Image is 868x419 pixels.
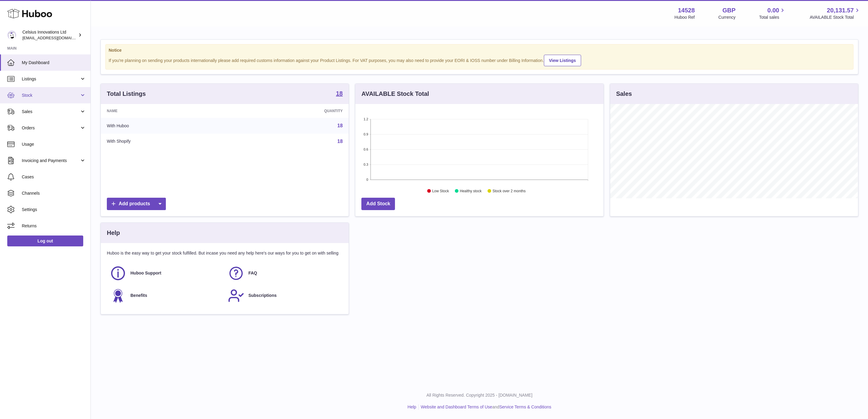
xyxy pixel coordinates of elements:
[22,223,86,229] span: Returns
[107,90,146,98] h3: Total Listings
[336,90,343,98] a: 18
[337,123,343,128] a: 18
[109,54,850,66] div: If you're planning on sending your products internationally please add required customs informati...
[722,6,735,15] strong: GBP
[130,270,161,276] span: Huboo Support
[432,189,449,193] text: Low Stock
[675,15,695,20] div: Huboo Ref
[759,6,786,20] a: 0.00 Total sales
[616,90,632,98] h3: Sales
[336,90,343,96] strong: 18
[7,235,83,246] a: Log out
[678,6,695,15] strong: 14528
[364,163,368,166] text: 0.3
[110,265,222,281] a: Huboo Support
[101,134,235,149] td: With Shopify
[228,265,340,281] a: FAQ
[499,404,551,409] a: Service Terms & Conditions
[493,189,526,193] text: Stock over 2 months
[22,60,86,66] span: My Dashboard
[96,392,863,398] p: All Rights Reserved. Copyright 2025 - [DOMAIN_NAME]
[408,404,416,409] a: Help
[810,15,861,20] span: AVAILABLE Stock Total
[130,293,147,298] span: Benefits
[367,178,368,181] text: 0
[22,93,80,98] span: Stock
[248,293,277,298] span: Subscriptions
[718,15,736,20] div: Currency
[22,76,80,82] span: Listings
[107,229,120,237] h3: Help
[107,198,166,210] a: Add products
[544,55,581,66] a: View Listings
[101,118,235,134] td: With Huboo
[110,287,222,304] a: Benefits
[228,287,340,304] a: Subscriptions
[361,198,395,210] a: Add Stock
[364,117,368,121] text: 1.2
[22,158,80,164] span: Invoicing and Payments
[7,31,16,40] img: internalAdmin-14528@internal.huboo.com
[22,207,86,213] span: Settings
[460,189,482,193] text: Healthy stock
[248,270,257,276] span: FAQ
[22,125,80,131] span: Orders
[421,404,492,409] a: Website and Dashboard Terms of Use
[235,104,349,118] th: Quantity
[361,90,429,98] h3: AVAILABLE Stock Total
[364,132,368,136] text: 0.9
[810,6,861,20] a: 20,131.57 AVAILABLE Stock Total
[419,404,551,410] li: and
[22,109,80,115] span: Sales
[768,6,779,15] span: 0.00
[107,250,343,256] p: Huboo is the easy way to get your stock fulfilled. But incase you need any help here's our ways f...
[22,141,86,147] span: Usage
[337,139,343,144] a: 18
[22,29,77,41] div: Celsius Innovations Ltd
[101,104,235,118] th: Name
[22,190,86,196] span: Channels
[759,15,786,20] span: Total sales
[22,174,86,180] span: Cases
[364,148,368,151] text: 0.6
[109,47,850,53] strong: Notice
[22,35,89,40] span: [EMAIL_ADDRESS][DOMAIN_NAME]
[827,6,854,15] span: 20,131.57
